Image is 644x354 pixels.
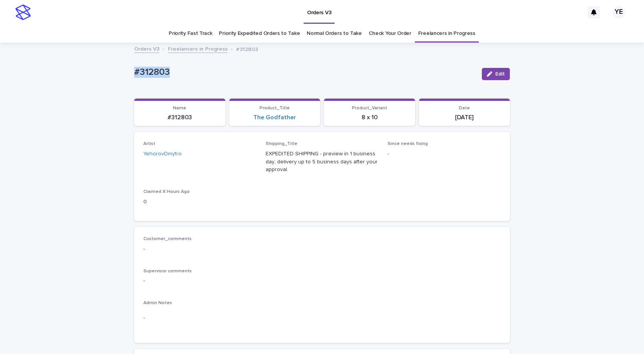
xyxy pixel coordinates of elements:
[143,150,182,158] a: YehorovDmytro
[139,114,221,121] p: #312803
[143,189,190,194] span: Claimed X Hours Ago
[388,142,428,146] span: Since needs fixing
[260,106,290,110] span: Product_Title
[143,314,501,322] p: -
[369,25,411,43] a: Check Your Order
[613,6,625,18] div: YE
[168,44,228,53] a: Freelancers in Progress
[143,237,192,241] span: Customer_comments
[143,198,256,206] p: 0
[424,114,506,121] p: [DATE]
[253,114,296,121] a: The Godfather
[266,150,379,174] p: EXPEDITED SHIPPING - preview in 1 business day; delivery up to 5 business days after your approval.
[173,106,186,110] span: Name
[143,269,192,273] span: Supervisor comments
[388,150,501,158] p: -
[169,25,212,43] a: Priority Fast Track
[495,71,505,77] span: Edit
[352,106,387,110] span: Product_Variant
[143,301,172,305] span: Admin Notes
[418,25,475,43] a: Freelancers in Progress
[134,44,159,53] a: Orders V3
[143,245,501,253] p: -
[134,67,476,78] p: #312803
[307,25,362,43] a: Normal Orders to Take
[329,114,411,121] p: 8 x 10
[482,68,510,80] button: Edit
[266,142,297,146] span: Shipping_Title
[236,44,258,53] p: #312803
[219,25,300,43] a: Priority Expedited Orders to Take
[143,277,501,285] p: -
[143,142,155,146] span: Artist
[459,106,470,110] span: Date
[15,5,31,20] img: stacker-logo-s-only.png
